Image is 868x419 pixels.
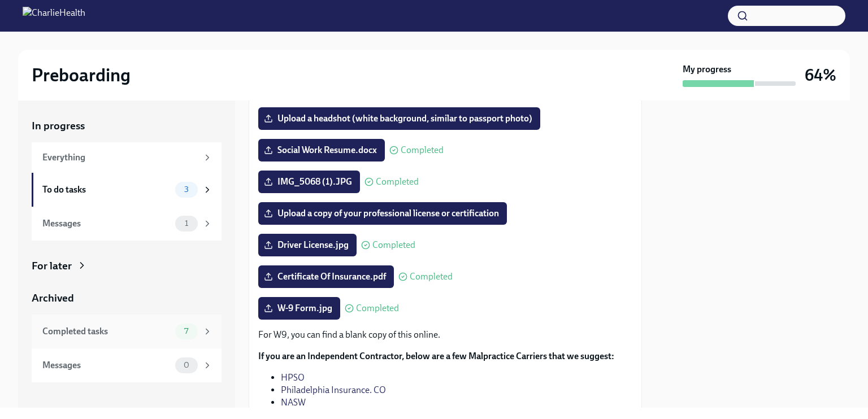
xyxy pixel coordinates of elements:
[266,271,386,282] span: Certificate Of Insurance.pdf
[372,241,415,250] span: Completed
[178,219,195,228] span: 1
[266,303,332,314] span: W-9 Form.jpg
[258,265,394,288] label: Certificate Of Insurance.pdf
[32,259,222,273] a: For later
[410,272,453,281] span: Completed
[266,176,352,187] span: IMG_5068 (1).JPG
[266,208,499,219] span: Upload a copy of your professional license or certification
[258,234,357,256] label: Driver License.jpg
[42,217,171,230] div: Messages
[42,325,171,338] div: Completed tasks
[32,259,72,273] div: For later
[32,291,222,305] a: Archived
[266,239,349,251] span: Driver License.jpg
[266,145,377,156] span: Social Work Resume.docx
[32,173,222,207] a: To do tasks3
[177,185,196,194] span: 3
[32,207,222,241] a: Messages1
[258,139,385,162] label: Social Work Resume.docx
[32,315,222,348] a: Completed tasks7
[23,7,85,25] img: CharlieHealth
[177,361,196,369] span: 0
[32,119,222,133] a: In progress
[281,397,306,408] a: NASW
[258,107,540,130] label: Upload a headshot (white background, similar to passport photo)
[258,297,340,320] label: W-9 Form.jpg
[258,202,507,225] label: Upload a copy of your professional license or certification
[805,65,836,85] h3: 64%
[266,113,532,124] span: Upload a headshot (white background, similar to passport photo)
[281,385,386,395] a: Philadelphia Insurance. CO
[683,63,731,76] strong: My progress
[42,359,171,372] div: Messages
[258,171,360,193] label: IMG_5068 (1).JPG
[42,184,171,196] div: To do tasks
[177,327,195,335] span: 7
[401,146,444,155] span: Completed
[32,64,131,86] h2: Preboarding
[32,142,222,173] a: Everything
[32,348,222,382] a: Messages0
[356,304,399,313] span: Completed
[281,372,305,383] a: HPSO
[258,329,632,341] p: For W9, you can find a blank copy of this online.
[258,351,614,361] strong: If you are an Independent Contractor, below are a few Malpractice Carriers that we suggest:
[42,151,198,164] div: Everything
[376,177,419,186] span: Completed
